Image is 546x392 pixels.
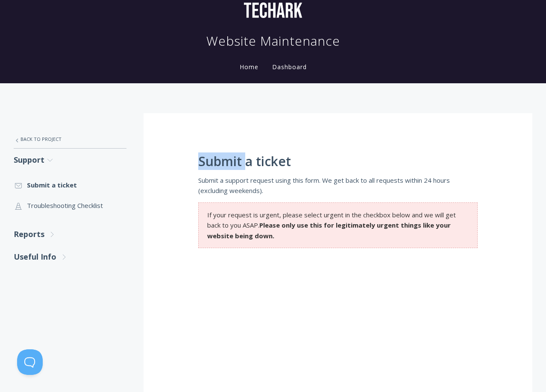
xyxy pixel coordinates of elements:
strong: Please only use this for legitimately urgent things like your website being down. [207,221,451,240]
a: Dashboard [270,63,308,71]
iframe: Toggle Customer Support [17,349,43,375]
p: Submit a support request using this form. We get back to all requests within 24 hours (excluding ... [198,175,478,196]
a: Troubleshooting Checklist [14,195,126,216]
h1: Submit a ticket [198,154,478,169]
a: Reports [14,223,126,246]
h1: Website Maintenance [206,32,340,50]
a: Home [238,63,260,71]
a: Support [14,149,126,171]
a: Useful Info [14,246,126,268]
a: Back to Project [14,130,126,148]
a: Submit a ticket [14,175,126,195]
section: If your request is urgent, please select urgent in the checkbox below and we will get back to you... [198,202,478,248]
